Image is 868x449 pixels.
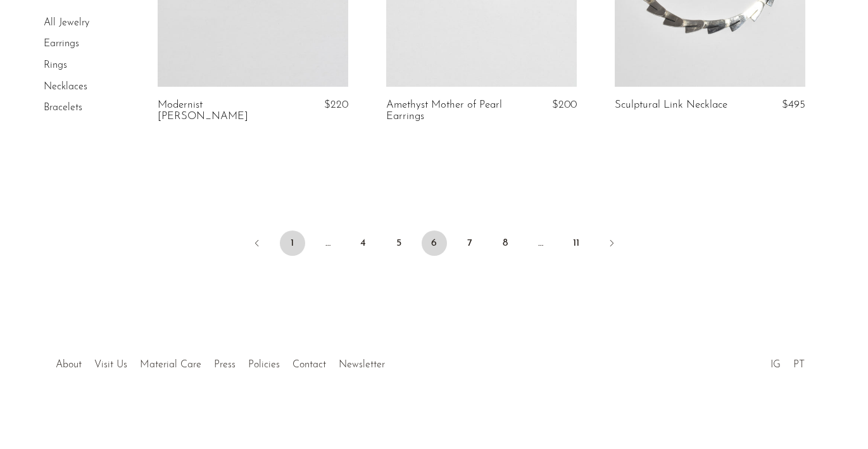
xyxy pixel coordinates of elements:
[44,82,87,92] a: Necklaces
[248,360,280,370] a: Policies
[44,60,67,70] a: Rings
[386,99,512,123] a: Amethyst Mother of Pearl Earrings
[528,231,553,256] span: …
[493,231,518,256] a: 8
[140,360,201,370] a: Material Care
[552,99,577,110] span: $200
[49,350,391,374] ul: Quick links
[457,231,482,256] a: 7
[793,360,805,370] a: PT
[214,360,236,370] a: Press
[599,231,624,258] a: Next
[94,360,127,370] a: Visit Us
[244,231,270,258] a: Previous
[44,39,79,49] a: Earrings
[782,99,805,110] span: $495
[44,103,82,113] a: Bracelets
[292,360,326,370] a: Contact
[386,231,412,256] a: 5
[280,231,305,256] a: 1
[615,99,727,111] a: Sculptural Link Necklace
[315,231,341,256] span: …
[44,18,89,28] a: All Jewelry
[563,231,589,256] a: 11
[422,231,447,256] span: 6
[764,350,811,374] ul: Social Medias
[158,99,284,123] a: Modernist [PERSON_NAME]
[351,231,376,256] a: 4
[324,99,348,110] span: $220
[771,360,781,370] a: IG
[56,360,82,370] a: About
